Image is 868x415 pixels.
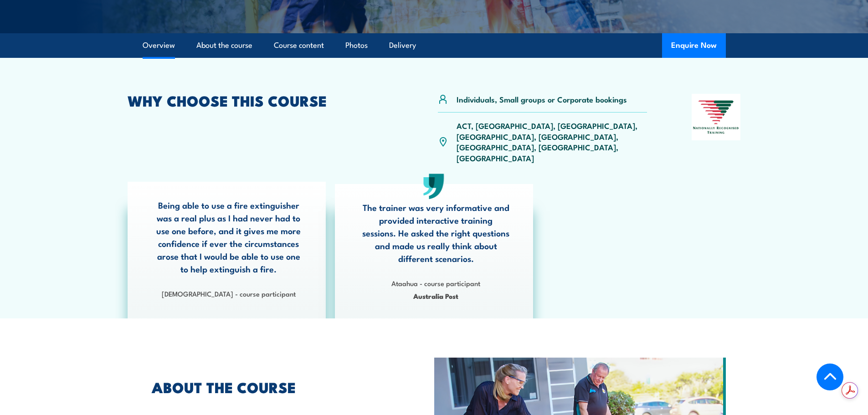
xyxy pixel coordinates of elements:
p: Individuals, Small groups or Corporate bookings [457,94,627,104]
h2: ABOUT THE COURSE [152,380,392,393]
h2: WHY CHOOSE THIS COURSE [128,94,394,107]
img: Nationally Recognised Training logo. [692,94,741,140]
button: Enquire Now [662,33,726,58]
span: Australia Post [362,291,510,301]
p: The trainer was very informative and provided interactive training sessions. He asked the right q... [362,201,510,265]
a: Delivery [389,33,416,57]
a: Overview [143,33,175,57]
a: About the course [196,33,252,57]
strong: [DEMOGRAPHIC_DATA] - course participant [162,288,296,298]
p: Being able to use a fire extinguisher was a real plus as I had never had to use one before, and i... [154,199,303,275]
strong: Ataahua - course participant [391,278,480,288]
a: Course content [274,33,324,57]
a: Photos [345,33,368,57]
p: ACT, [GEOGRAPHIC_DATA], [GEOGRAPHIC_DATA], [GEOGRAPHIC_DATA], [GEOGRAPHIC_DATA], [GEOGRAPHIC_DATA... [457,120,647,163]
